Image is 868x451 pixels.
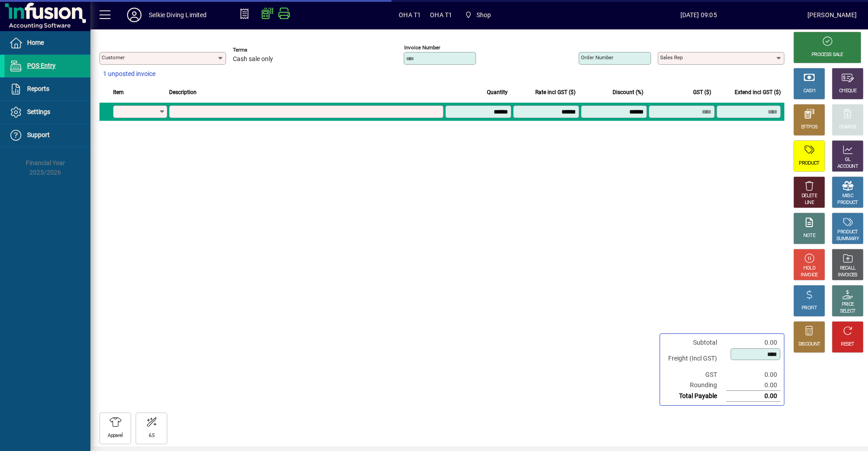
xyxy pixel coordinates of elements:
div: PRODUCT [837,229,858,236]
div: PRICE [842,301,854,308]
td: 0.00 [726,337,780,348]
td: 0.00 [726,370,780,380]
span: [DATE] 09:05 [590,8,807,22]
div: RESET [841,341,854,348]
span: POS Entry [27,62,56,69]
div: PROCESS SALE [811,52,843,58]
button: 1 unposted invoice [99,66,159,82]
td: 0.00 [726,391,780,402]
span: Quantity [487,87,508,97]
div: CHARGE [839,124,857,131]
div: CHEQUE [839,88,856,95]
span: 1 unposted invoice [103,69,156,79]
a: Reports [5,78,90,100]
td: Freight (Incl GST) [664,348,726,370]
span: GST ($) [693,87,711,97]
div: MISC [842,193,853,199]
mat-label: Order number [581,54,613,61]
div: Selkie Diving Limited [149,8,207,22]
div: CASH [803,88,815,95]
mat-label: Sales rep [660,54,683,61]
div: PRODUCT [837,199,858,206]
a: Settings [5,101,90,123]
span: Terms [233,47,287,53]
div: DISCOUNT [798,341,820,348]
span: Description [169,87,197,97]
div: 6.5 [149,432,155,439]
a: Support [5,124,90,147]
div: [PERSON_NAME] [807,8,857,22]
div: SELECT [840,308,856,315]
span: Rate incl GST ($) [535,87,576,97]
div: Apparel [108,432,123,439]
span: OHA T1 [430,8,452,22]
div: PROFIT [802,305,817,312]
div: RECALL [840,265,856,272]
span: Home [27,39,44,46]
a: Home [5,32,90,54]
div: INVOICES [838,272,857,279]
span: Shop [461,7,495,23]
span: Settings [27,108,50,115]
span: Reports [27,85,49,92]
span: Extend incl GST ($) [735,87,781,97]
div: GL [845,157,851,163]
div: SUMMARY [836,236,859,242]
div: EFTPOS [801,124,818,131]
mat-label: Customer [102,54,125,61]
td: 0.00 [726,380,780,391]
div: HOLD [803,265,815,272]
td: GST [664,370,726,380]
span: OHA T1 [399,8,421,22]
span: Shop [476,8,491,22]
mat-label: Invoice number [404,44,440,51]
div: PRODUCT [799,160,819,167]
span: Support [27,131,50,138]
span: Discount (%) [613,87,643,97]
span: Cash sale only [233,56,273,63]
div: NOTE [803,233,815,239]
td: Rounding [664,380,726,391]
td: Subtotal [664,337,726,348]
div: ACCOUNT [837,163,858,170]
div: DELETE [802,193,817,199]
span: Item [113,87,124,97]
div: LINE [805,199,814,206]
div: INVOICE [801,272,817,279]
td: Total Payable [664,391,726,402]
button: Profile [120,7,149,23]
